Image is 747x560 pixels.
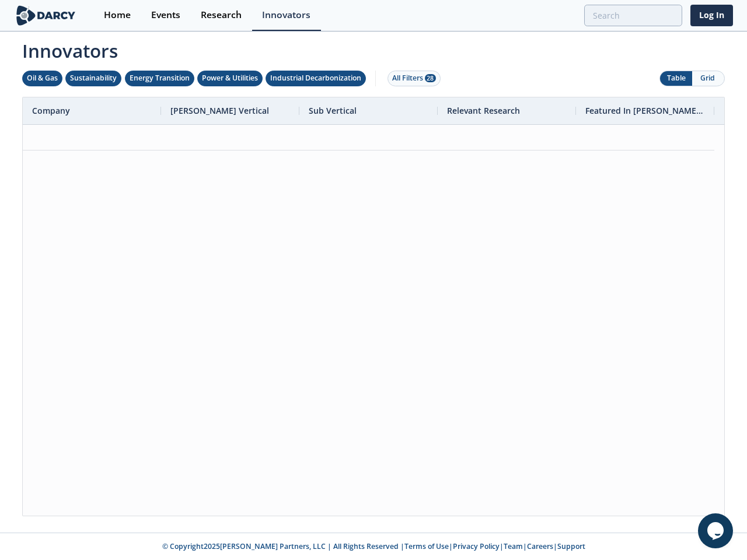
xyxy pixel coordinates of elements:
button: Power & Utilities [197,71,263,86]
a: Support [557,541,585,551]
span: Company [32,105,70,116]
div: Industrial Decarbonization [270,73,361,83]
iframe: chat widget [698,513,735,548]
img: logo-wide.svg [14,5,78,26]
div: Power & Utilities [202,73,258,83]
button: Industrial Decarbonization [266,71,366,86]
input: Advanced Search [584,5,682,26]
button: Sustainability [65,71,121,86]
span: Innovators [14,33,733,64]
div: Events [151,10,180,20]
button: All Filters 28 [388,71,441,86]
div: Energy Transition [130,73,190,83]
button: Oil & Gas [22,71,62,86]
span: Relevant Research [447,105,520,116]
span: [PERSON_NAME] Vertical [170,105,269,116]
div: Innovators [262,10,310,20]
a: Log In [690,5,733,26]
span: Sub Vertical [309,105,357,116]
div: Oil & Gas [27,73,58,83]
a: Terms of Use [404,541,449,551]
a: Team [504,541,523,551]
p: © Copyright 2025 [PERSON_NAME] Partners, LLC | All Rights Reserved | | | | | [16,541,731,552]
button: Grid [692,71,724,86]
div: Research [201,10,242,20]
div: All Filters [392,73,436,83]
button: Energy Transition [125,71,194,86]
div: Sustainability [70,73,117,83]
span: 28 [425,74,436,82]
span: Featured In [PERSON_NAME] Live [585,105,705,116]
button: Table [660,71,692,86]
div: Home [104,10,131,20]
a: Careers [527,541,553,551]
a: Privacy Policy [453,541,500,551]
